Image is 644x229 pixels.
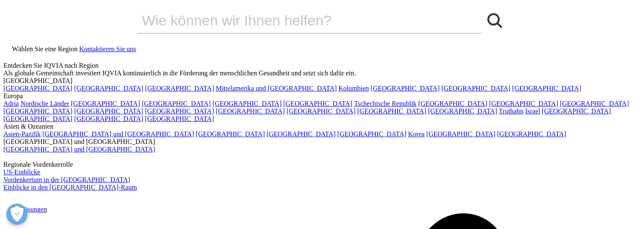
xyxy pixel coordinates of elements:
[3,62,99,69] font: Entdecken Sie IQVIA nach Region
[74,85,143,92] a: [GEOGRAPHIC_DATA]
[3,115,72,122] a: [GEOGRAPHIC_DATA]
[3,168,40,176] a: US-Einblicke
[74,115,143,122] a: [GEOGRAPHIC_DATA]
[142,100,211,107] a: [GEOGRAPHIC_DATA]
[3,77,72,84] font: [GEOGRAPHIC_DATA]
[216,108,285,115] a: [GEOGRAPHIC_DATA]
[3,85,72,92] a: [GEOGRAPHIC_DATA]
[137,8,458,33] input: Suchen
[3,108,72,115] a: [GEOGRAPHIC_DATA]
[216,85,337,92] a: Mittelamerika und [GEOGRAPHIC_DATA]
[6,204,28,225] button: öffnen
[357,108,426,115] a: [GEOGRAPHIC_DATA]
[337,130,406,138] a: [GEOGRAPHIC_DATA]
[145,108,214,115] a: [GEOGRAPHIC_DATA]
[3,123,53,130] font: Asien & Ozeanien
[145,115,214,122] a: [GEOGRAPHIC_DATA]
[426,130,495,138] a: [GEOGRAPHIC_DATA]
[79,45,136,52] a: Kontaktieren Sie uns
[3,184,137,191] a: Einblicke in den [GEOGRAPHIC_DATA]-Raum
[3,92,23,99] font: Europa
[3,138,155,145] font: [GEOGRAPHIC_DATA] und [GEOGRAPHIC_DATA]
[525,108,540,115] a: Israel
[71,100,140,107] a: [GEOGRAPHIC_DATA]
[487,13,502,28] svg: Suchen
[3,69,356,77] font: Als globale Gemeinschaft investiert IQVIA kontinuierlich in die Förderung der menschlichen Gesund...
[283,100,352,107] a: [GEOGRAPHIC_DATA]
[196,130,265,138] a: [GEOGRAPHIC_DATA]
[3,100,19,107] a: Adria
[338,85,369,92] a: Kolumbien
[213,100,282,107] a: [GEOGRAPHIC_DATA]
[12,45,77,52] font: Wählen Sie eine Region
[3,130,41,138] a: Asien-Pazifik
[497,130,566,138] a: [GEOGRAPHIC_DATA]
[3,146,155,153] a: [GEOGRAPHIC_DATA] und [GEOGRAPHIC_DATA]
[287,108,356,115] a: [GEOGRAPHIC_DATA]
[560,100,629,107] a: [GEOGRAPHIC_DATA]
[408,130,425,138] a: Korea
[20,100,69,107] a: Nordische Länder
[354,100,417,107] a: Tschechische Republik
[3,176,130,183] a: Vordenkertum in der [GEOGRAPHIC_DATA]
[370,85,439,92] a: [GEOGRAPHIC_DATA]
[74,108,143,115] a: [GEOGRAPHIC_DATA]
[3,161,73,168] font: Regionale Vordenkerrolle
[441,85,510,92] a: [GEOGRAPHIC_DATA]
[145,85,214,92] a: [GEOGRAPHIC_DATA]
[428,108,497,115] a: [GEOGRAPHIC_DATA]
[42,130,194,138] a: [GEOGRAPHIC_DATA] und [GEOGRAPHIC_DATA]
[542,108,611,115] a: [GEOGRAPHIC_DATA]
[512,85,581,92] a: [GEOGRAPHIC_DATA]
[418,100,487,107] a: [GEOGRAPHIC_DATA]
[266,130,335,138] a: [GEOGRAPHIC_DATA]
[499,108,523,115] a: Truthahn
[489,100,558,107] a: [GEOGRAPHIC_DATA]
[20,206,47,213] a: Lösungen
[482,8,507,33] a: Suchen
